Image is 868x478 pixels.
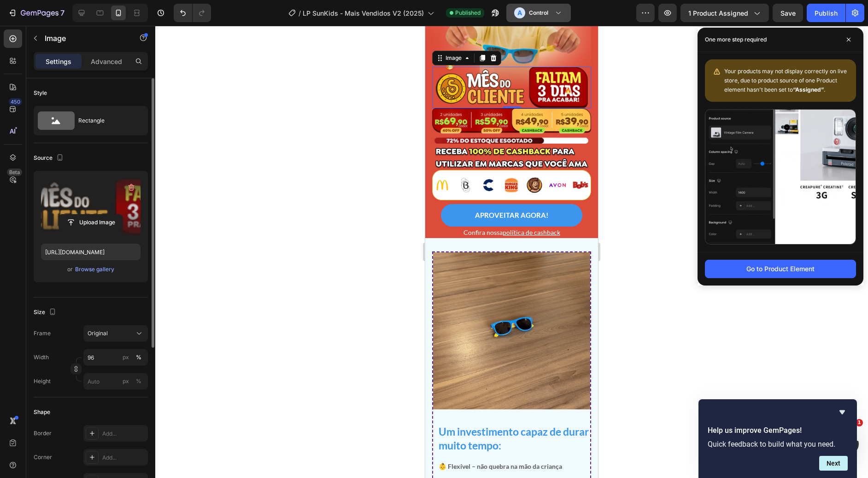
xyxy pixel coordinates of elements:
button: Browse gallery [75,265,115,274]
button: Next question [819,456,848,471]
div: Size [34,306,58,319]
div: Rectangle [78,110,135,131]
button: Publish [807,4,845,22]
div: Source [34,152,65,164]
p: 7 [60,7,65,18]
div: px [123,377,129,385]
div: 450 [9,98,22,105]
span: Original [88,329,108,338]
p: One more step required [705,35,767,44]
p: Quick feedback to build what you need. [708,440,848,449]
span: LP SunKids - Mais Vendidos V2 (2025) [303,8,424,18]
span: / [299,8,301,18]
span: Save [780,9,796,17]
div: Publish [815,8,838,18]
button: Upload Image [59,214,123,231]
h2: Help us improve GemPages! [708,425,848,436]
div: Undo/Redo [174,4,211,22]
span: Your products may not display correctly on live store, due to product source of one Product eleme... [724,68,847,93]
div: % [136,353,141,361]
div: Beta [7,169,22,176]
span: or [67,264,73,275]
p: 💜 Hipoalergênico – sem risco de alergia [13,445,159,465]
p: Settings [46,57,71,66]
button: AControl [506,4,571,22]
div: Corner [34,453,52,461]
label: Height [34,377,51,385]
button: % [120,376,131,387]
div: Shape [34,408,50,416]
h3: Control [529,8,548,17]
button: px [133,376,144,387]
div: Border [34,429,52,437]
button: Hide survey [837,407,848,418]
button: % [120,352,131,363]
div: px [123,353,129,361]
button: px [133,352,144,363]
p: A [517,8,522,17]
div: Help us improve GemPages! [708,407,848,471]
div: Browse gallery [75,265,114,274]
span: 1 [856,419,863,426]
div: % [136,377,141,385]
div: Add... [102,454,146,462]
button: 7 [4,4,69,22]
div: Style [34,89,47,97]
button: 1 product assigned [680,4,769,22]
button: Save [773,4,803,22]
input: px% [83,373,148,390]
b: “Assigned” [793,86,824,93]
span: Published [455,9,481,17]
div: Go to Product Element [746,264,815,274]
label: Frame [34,329,51,338]
div: Add... [102,430,146,438]
iframe: Design area [425,26,598,478]
button: Original [83,325,148,342]
input: px% [83,349,148,366]
p: Advanced [91,57,122,66]
p: Image [45,33,123,44]
span: 1 product assigned [688,8,748,18]
button: Go to Product Element [705,260,856,278]
input: https://example.com/image.jpg [41,244,141,260]
label: Width [34,353,49,361]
